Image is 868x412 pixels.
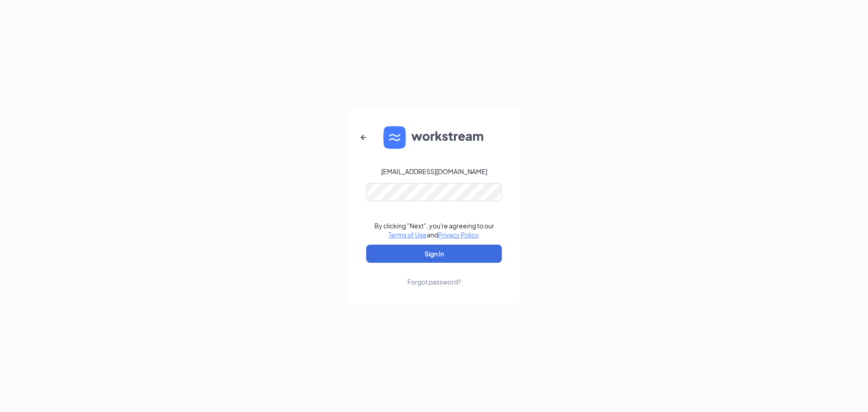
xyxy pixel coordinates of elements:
[366,245,502,263] button: Sign In
[358,132,369,143] svg: ArrowLeftNew
[383,126,485,149] img: WS logo and Workstream text
[388,231,427,239] a: Terms of Use
[381,167,487,176] div: [EMAIL_ADDRESS][DOMAIN_NAME]
[374,221,494,239] div: By clicking "Next", you're agreeing to our and .
[407,277,461,286] div: Forgot password?
[353,127,374,148] button: ArrowLeftNew
[438,231,478,239] a: Privacy Policy
[407,263,461,286] a: Forgot password?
